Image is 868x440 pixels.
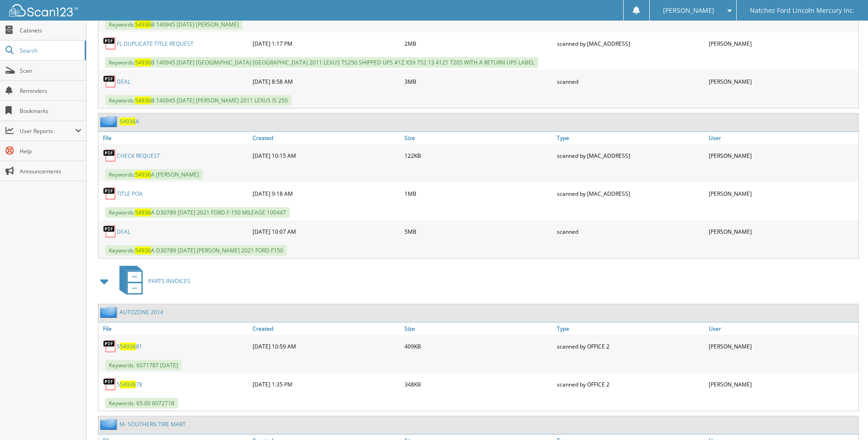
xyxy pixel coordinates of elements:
span: 54936 [119,118,135,125]
a: 55493678 [117,381,142,388]
div: [PERSON_NAME] [706,34,858,53]
div: [DATE] 10:07 AM [250,222,402,241]
span: 54936 [120,381,136,388]
div: 1MB [402,184,554,203]
span: Keywords: 6071787 [DATE] [105,360,182,370]
span: 54936 [135,247,151,254]
div: scanned by [MAC_ADDRESS] [555,34,706,53]
div: [PERSON_NAME] [706,72,858,91]
div: [PERSON_NAME] [706,146,858,165]
div: [DATE] 8:58 AM [250,72,402,91]
img: PDF.png [103,339,117,353]
span: Natchez Ford Lincoln Mercury Inc. [750,8,855,13]
span: PARTS INVOICES [148,277,190,285]
div: [DATE] 10:59 AM [250,337,402,355]
div: 409KB [402,337,554,355]
div: [DATE] 9:18 AM [250,184,402,203]
div: scanned by OFFICE 2 [555,337,706,355]
span: 54936 [135,97,151,104]
a: 54936A [119,118,139,125]
span: Keywords: B 140945 [DATE] [PERSON_NAME] [105,19,243,30]
span: Help [20,147,81,155]
a: DEAL [117,228,130,236]
div: scanned by [MAC_ADDRESS] [555,184,706,203]
img: PDF.png [103,75,117,88]
a: Type [555,132,706,144]
div: scanned by [MAC_ADDRESS] [555,146,706,165]
img: PDF.png [103,37,117,50]
span: Keywords: 65.00 6072718 [105,398,178,408]
div: [DATE] 1:35 PM [250,375,402,393]
div: scanned [555,72,706,91]
span: 54936 [120,343,136,350]
a: FL DUPLICATE TITLE REQUEST [117,40,194,48]
div: [PERSON_NAME] [706,375,858,393]
div: scanned [555,222,706,241]
span: 54936 [135,59,151,66]
div: [DATE] 1:17 PM [250,34,402,53]
span: 54936 [135,171,151,178]
div: 2MB [402,34,554,53]
a: Created [250,132,402,144]
div: [DATE] 10:15 AM [250,146,402,165]
div: [PERSON_NAME] [706,184,858,203]
div: scanned by OFFICE 2 [555,375,706,393]
a: 55493681 [117,343,142,350]
img: PDF.png [103,225,117,238]
a: User [706,132,858,144]
span: Cabinets [20,27,81,34]
img: scan123-logo-white.svg [9,4,78,16]
span: Keywords: A D30789 [DATE] [PERSON_NAME] 2021 FORD F150 [105,245,287,256]
a: DEAL [117,78,130,86]
a: PARTS INVOICES [114,263,190,299]
img: folder2.png [100,419,119,430]
span: Keywords: B 140945 [DATE] [PERSON_NAME] 2011 LEXUS IS 250 [105,95,291,106]
span: Scan [20,67,81,75]
a: TITLE POA [117,190,143,198]
a: File [98,132,250,144]
div: 348KB [402,375,554,393]
a: Size [402,132,554,144]
a: M- SOUTHERN TIRE MART [119,420,186,428]
a: Created [250,322,402,335]
span: Bookmarks [20,107,81,115]
a: File [98,322,250,335]
div: [PERSON_NAME] [706,222,858,241]
a: CHECK REQUEST [117,152,160,160]
a: User [706,322,858,335]
div: 3MB [402,72,554,91]
a: Size [402,322,554,335]
span: 54936 [135,209,151,216]
span: 54936 [135,21,151,28]
img: PDF.png [103,187,117,200]
img: folder2.png [100,116,119,127]
span: User Reports [20,127,75,135]
div: 122KB [402,146,554,165]
span: [PERSON_NAME] [663,8,714,13]
span: Search [20,47,80,54]
a: AUTOZONE 2014 [119,308,163,316]
span: Keywords: A [PERSON_NAME] [105,169,203,180]
span: Keywords: A D30789 [DATE] 2021 FORD F-150 MILEAGE 100447 [105,207,290,218]
img: PDF.png [103,377,117,391]
div: [PERSON_NAME] [706,337,858,355]
span: Keywords: B 140945 [DATE] [GEOGRAPHIC_DATA] [GEOGRAPHIC_DATA] 2011 LEXUS TS250 SHIPPED UPS #1Z X5... [105,57,538,68]
span: Announcements [20,167,81,175]
img: PDF.png [103,149,117,162]
div: 5MB [402,222,554,241]
a: Type [555,322,706,335]
img: folder2.png [100,306,119,318]
span: Reminders [20,87,81,95]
